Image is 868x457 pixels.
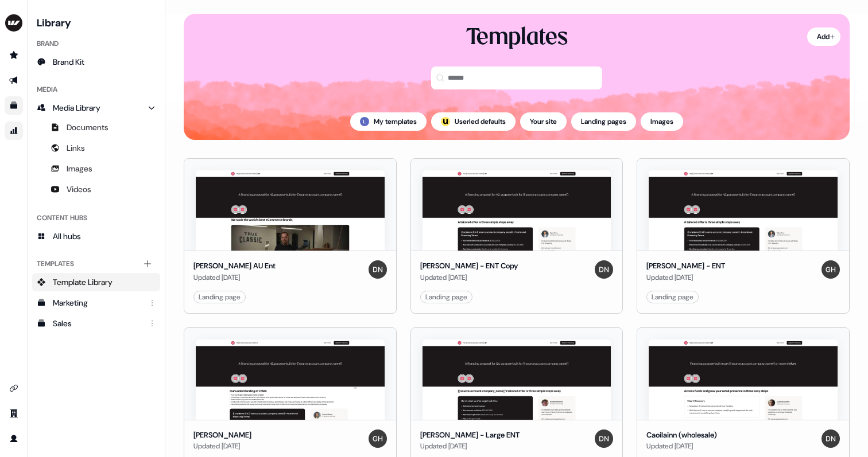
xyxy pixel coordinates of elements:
[32,273,160,291] a: Template Library
[67,163,92,174] span: Images
[32,209,160,227] div: Content Hubs
[5,71,23,89] a: Go to outbound experience
[53,276,113,288] span: Template Library
[369,260,387,279] img: Daniel
[652,291,693,303] div: Landing page
[5,379,23,397] a: Go to integrations
[196,339,385,420] img: Gemma Harvey - LYMA
[199,291,241,303] div: Landing page
[32,255,160,273] div: Templates
[32,14,160,30] h3: Library
[425,291,467,303] div: Landing page
[420,272,518,283] div: Updated [DATE]
[649,170,838,251] img: Gemma Harvey - ENT
[5,122,23,140] a: Go to attribution
[32,180,160,198] a: Videos
[646,260,725,272] div: [PERSON_NAME] - ENT
[67,142,85,154] span: Links
[641,112,683,131] button: Images
[420,440,520,452] div: Updated [DATE]
[32,34,160,53] div: Brand
[53,102,100,114] span: Media Library
[821,429,840,448] img: Daniel
[32,99,160,117] a: Media Library
[466,23,568,53] div: Templates
[646,272,725,283] div: Updated [DATE]
[193,440,251,452] div: Updated [DATE]
[32,53,160,71] a: Brand Kit
[821,260,840,279] img: Gemma
[807,28,840,46] button: Add
[32,227,160,245] a: All hubs
[67,183,91,195] span: Videos
[646,440,717,452] div: Updated [DATE]
[32,314,160,333] a: Sales
[571,112,636,131] button: Landing pages
[53,318,142,329] div: Sales
[5,96,23,115] a: Go to templates
[32,139,160,157] a: Links
[423,170,611,251] img: Bryan Smith - ENT Copy
[184,158,397,314] button: Cian Smith AU Ent[PERSON_NAME] AU EntUpdated [DATE]DanielLanding page
[193,260,276,272] div: [PERSON_NAME] AU Ent
[637,158,850,314] button: Gemma Harvey - ENT[PERSON_NAME] - ENTUpdated [DATE]GemmaLanding page
[193,429,251,441] div: [PERSON_NAME]
[595,429,613,448] img: Daniel
[196,170,385,251] img: Cian Smith AU Ent
[5,429,23,448] a: Go to profile
[53,231,81,242] span: All hubs
[53,297,142,308] div: Marketing
[420,260,518,272] div: [PERSON_NAME] - ENT Copy
[32,118,160,136] a: Documents
[5,404,23,423] a: Go to team
[649,339,838,420] img: Caoilainn (wholesale)
[369,429,387,448] img: Gemma
[53,56,84,68] span: Brand Kit
[350,112,427,131] button: My templates
[410,158,623,314] button: Bryan Smith - ENT Copy[PERSON_NAME] - ENT CopyUpdated [DATE]DanielLanding page
[595,260,613,279] img: Daniel
[423,339,611,420] img: Matthew O'Driscoll - Large ENT
[67,122,108,133] span: Documents
[193,272,276,283] div: Updated [DATE]
[360,117,369,126] img: Luke
[441,117,450,126] img: userled logo
[431,112,516,131] button: userled logo;Userled defaults
[5,46,23,64] a: Go to prospects
[32,159,160,178] a: Images
[32,80,160,99] div: Media
[32,294,160,312] a: Marketing
[646,429,717,441] div: Caoilainn (wholesale)
[420,429,520,441] div: [PERSON_NAME] - Large ENT
[520,112,567,131] button: Your site
[441,117,450,126] div: ;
